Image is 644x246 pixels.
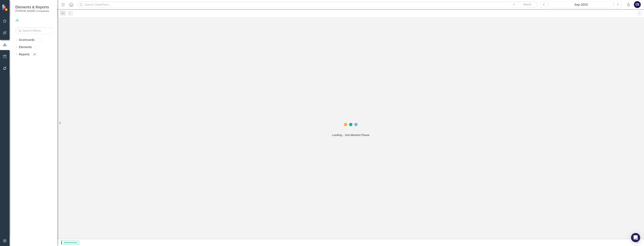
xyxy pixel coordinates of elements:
[15,5,49,9] span: Elements & Reports
[19,45,32,49] a: Elements
[634,1,641,8] button: CS
[631,233,640,242] div: Open Intercom Messenger
[550,2,612,7] div: Sep-2025
[19,52,30,57] a: Reports
[15,9,49,12] small: [PERSON_NAME] Companies
[2,4,9,11] img: ClearPoint Strategy
[19,38,35,42] a: Scorecards
[549,1,613,8] button: Sep-2025
[523,3,531,6] span: Search
[61,241,79,244] span: Administrator
[77,1,538,8] input: Search ClearPoint...
[15,27,54,34] input: Search Below...
[332,133,370,137] div: Loading... One Moment Please
[32,53,38,56] div: 60
[518,2,537,7] button: Search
